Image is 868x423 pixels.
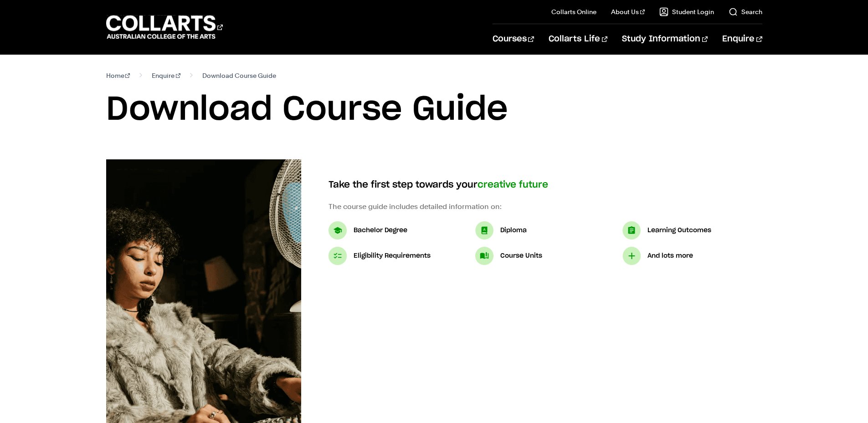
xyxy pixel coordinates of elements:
img: Bachelor Degree [329,221,347,240]
span: Download Course Guide [202,69,276,82]
p: Course Units [500,250,542,261]
a: Study Information [622,24,708,54]
img: Course Units [475,247,493,265]
a: Collarts Life [549,24,607,54]
div: Go to homepage [106,14,223,40]
p: Bachelor Degree [354,225,407,236]
p: Learning Outcomes [647,225,711,236]
a: Search [729,7,762,16]
p: Diploma [500,225,527,236]
p: Eligibility Requirements [354,250,431,261]
h4: Take the first step towards your [329,178,762,192]
img: And lots more [622,247,641,265]
a: Home [106,69,130,82]
a: Collarts Online [551,7,596,16]
img: Learning Outcomes [622,221,641,240]
p: And lots more [647,250,693,261]
span: creative future [478,180,548,189]
a: About Us [611,7,645,16]
a: Enquire [722,24,762,54]
p: The course guide includes detailed information on: [329,201,762,212]
a: Student Login [659,7,714,16]
a: Enquire [152,69,180,82]
h1: Download Course Guide [106,89,762,130]
img: Eligibility Requirements [329,247,347,265]
img: Diploma [475,221,493,240]
a: Courses [493,24,534,54]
